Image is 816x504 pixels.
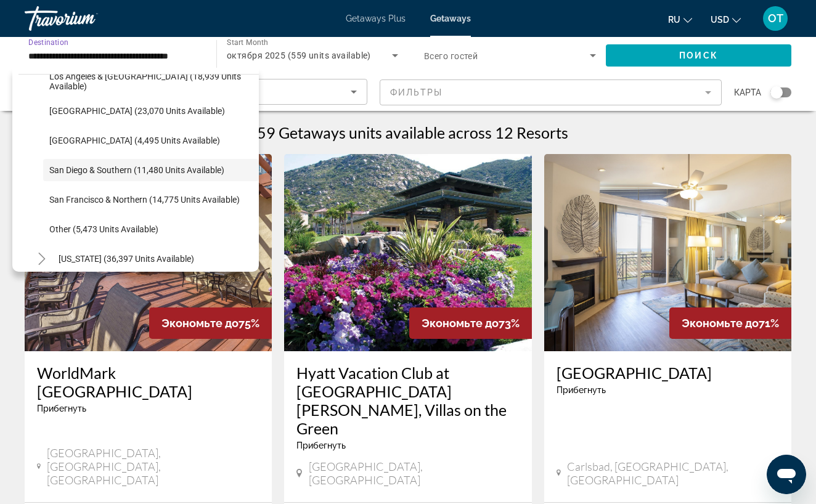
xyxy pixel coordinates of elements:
button: San Francisco & Northern (14,775 units available) [43,189,259,211]
span: Экономьте до [682,317,759,330]
mat-select: Sort by [35,84,357,99]
a: Hyatt Vacation Club at [GEOGRAPHIC_DATA][PERSON_NAME], Villas on the Green [296,364,519,437]
span: Destination [28,38,68,46]
span: Прибегнуть [557,385,606,395]
a: Travorium [25,2,148,35]
span: [GEOGRAPHIC_DATA], [GEOGRAPHIC_DATA] [309,460,520,487]
span: Carlsbad, [GEOGRAPHIC_DATA], [GEOGRAPHIC_DATA] [567,460,779,487]
span: Прибегнуть [296,441,346,450]
span: Los Angeles & [GEOGRAPHIC_DATA] (18,939 units available) [49,71,253,91]
span: [GEOGRAPHIC_DATA] (23,070 units available) [49,106,225,116]
button: Los Angeles & [GEOGRAPHIC_DATA] (18,939 units available) [43,70,259,92]
span: Прибегнуть [37,404,86,413]
button: Change currency [711,10,741,28]
button: [GEOGRAPHIC_DATA] (4,495 units available) [43,129,259,152]
span: OT [768,12,783,25]
button: [US_STATE] (36,397 units available) [52,248,259,270]
img: ii_vlw1.jpg [284,154,531,351]
a: [GEOGRAPHIC_DATA] [557,364,779,382]
span: Other (5,473 units available) [49,224,158,234]
button: Filter [380,79,722,106]
span: San Diego & Southern (11,480 units available) [49,165,224,175]
img: 5362I01X.jpg [544,154,791,351]
span: San Francisco & Northern (14,775 units available) [49,195,240,205]
button: San Diego & Southern (11,480 units available) [43,159,259,181]
a: Getaways Plus [346,14,406,23]
span: карта [734,84,761,101]
button: User Menu [759,6,791,31]
span: Экономьте до [161,317,239,330]
span: Экономьте до [422,317,499,330]
div: 75% [149,307,272,339]
div: 73% [409,307,532,339]
iframe: Кнопка запуска окна обмена сообщениями [767,455,806,494]
span: октября 2025 (559 units available) [227,51,371,60]
button: Other (5,473 units available) [43,218,259,240]
a: Getaways [430,14,471,23]
button: Toggle Colorado (36,397 units available) [31,248,52,270]
span: ru [668,15,680,25]
span: Всего гостей [424,51,478,61]
button: Поиск [606,44,791,67]
span: [GEOGRAPHIC_DATA] (4,495 units available) [49,136,220,145]
span: [US_STATE] (36,397 units available) [59,254,194,264]
span: USD [711,15,729,25]
div: 71% [669,307,791,339]
span: [GEOGRAPHIC_DATA], [GEOGRAPHIC_DATA], [GEOGRAPHIC_DATA] [47,446,259,487]
button: Change language [668,10,692,28]
span: Поиск [679,51,718,60]
a: WorldMark [GEOGRAPHIC_DATA] [37,364,259,400]
h1: 559 Getaways units available across 12 Resorts [248,123,568,142]
button: [GEOGRAPHIC_DATA] (23,070 units available) [43,100,259,122]
span: Start Month [227,38,268,47]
